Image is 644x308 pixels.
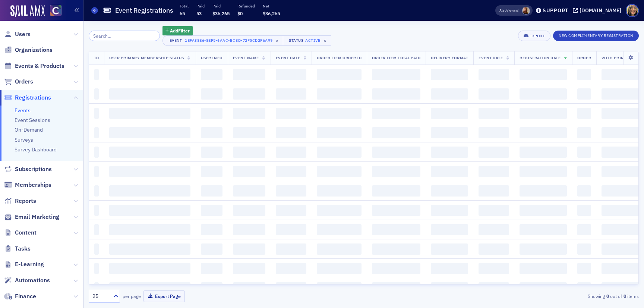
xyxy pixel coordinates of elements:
span: ‌ [109,108,190,119]
span: ‌ [94,147,99,158]
span: ‌ [94,282,99,293]
span: ‌ [479,185,509,197]
a: New Complimentary Registration [553,32,639,38]
span: ‌ [233,205,265,216]
span: ‌ [109,224,190,235]
span: ‌ [577,127,591,138]
span: Viewing [499,8,518,13]
span: ‌ [233,263,265,274]
span: ‌ [94,263,99,274]
p: Net [263,3,280,9]
span: ‌ [372,243,420,255]
span: Event Date [276,55,300,60]
span: ‌ [577,147,591,158]
span: Event Name [233,55,259,60]
strong: 0 [605,293,610,299]
span: × [322,37,328,44]
span: ‌ [276,69,306,80]
span: ‌ [431,88,468,100]
span: ‌ [431,243,468,255]
span: ‌ [577,69,591,80]
span: ‌ [276,108,306,119]
span: ‌ [372,147,420,158]
p: Refunded [237,3,255,9]
span: Registration Date [520,55,561,60]
span: ‌ [94,205,99,216]
span: ‌ [431,147,468,158]
span: ‌ [317,282,362,293]
span: ‌ [233,147,265,158]
span: ID [94,55,99,60]
a: On-Demand [15,126,43,133]
span: ‌ [520,147,567,158]
a: Events & Products [4,62,64,70]
span: $36,265 [212,10,230,16]
span: ‌ [317,243,362,255]
span: ‌ [577,108,591,119]
span: Profile [626,4,639,17]
div: Also [499,8,506,13]
span: ‌ [520,224,567,235]
button: [DOMAIN_NAME] [573,8,624,13]
span: ‌ [317,147,362,158]
div: Status [288,38,304,43]
span: ‌ [372,127,420,138]
span: Events & Products [15,62,64,70]
span: ‌ [479,166,509,177]
a: Subscriptions [4,165,52,173]
button: New Complimentary Registration [553,31,639,41]
span: ‌ [109,147,190,158]
span: ‌ [276,88,306,100]
span: Add Filter [170,27,190,34]
button: Export [518,31,550,41]
p: Total [180,3,189,9]
span: ‌ [109,243,190,255]
span: ‌ [431,205,468,216]
button: Export Page [143,290,185,302]
span: ‌ [233,108,265,119]
span: ‌ [276,166,306,177]
span: User Primary Membership Status [109,55,184,60]
span: Registrations [15,94,51,102]
span: ‌ [276,224,306,235]
span: ‌ [317,224,362,235]
span: ‌ [317,166,362,177]
a: Orders [4,78,33,86]
span: ‌ [233,224,265,235]
span: $0 [237,10,243,16]
span: ‌ [201,185,222,197]
div: 1efa38e6-8ef5-6aac-bc8d-72f5cd2f6a99 [185,37,273,44]
span: ‌ [201,127,222,138]
span: Order [577,55,591,60]
span: Delivery Format [431,55,468,60]
span: ‌ [372,69,420,80]
span: ‌ [577,205,591,216]
img: SailAMX [50,5,61,16]
span: ‌ [201,108,222,119]
span: Subscriptions [15,165,52,173]
span: ‌ [94,243,99,255]
span: Sheila Duggan [522,7,530,15]
span: ‌ [577,243,591,255]
span: ‌ [520,243,567,255]
span: ‌ [276,127,306,138]
span: ‌ [109,166,190,177]
span: Finance [15,292,36,301]
button: StatusActive× [283,35,331,46]
span: ‌ [276,243,306,255]
span: ‌ [94,224,99,235]
span: ‌ [317,88,362,100]
span: ‌ [520,127,567,138]
span: ‌ [94,127,99,138]
span: ‌ [520,88,567,100]
img: SailAMX [10,5,45,17]
span: ‌ [94,185,99,197]
span: ‌ [317,69,362,80]
strong: 0 [622,293,627,299]
p: Paid [212,3,230,9]
span: ‌ [479,127,509,138]
a: Email Marketing [4,213,59,221]
span: ‌ [233,69,265,80]
span: × [274,37,281,44]
span: ‌ [317,205,362,216]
